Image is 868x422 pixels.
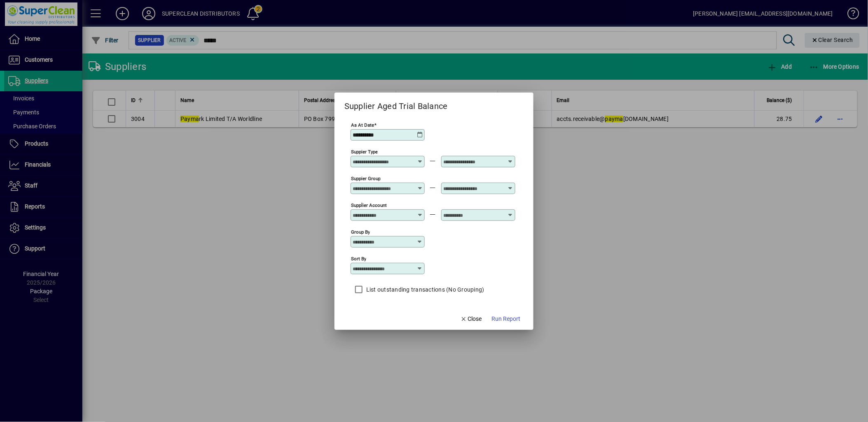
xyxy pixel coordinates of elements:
[351,148,378,154] mat-label: Suppier Type
[335,93,458,113] h2: Supplier Aged Trial Balance
[365,285,484,294] label: List outstanding transactions (No Grouping)
[351,229,370,234] mat-label: Group by
[457,312,485,327] button: Close
[351,122,374,128] mat-label: As at Date
[488,312,524,327] button: Run Report
[351,255,366,261] mat-label: Sort by
[461,315,482,323] span: Close
[351,202,387,208] mat-label: Supplier Account
[491,315,520,323] span: Run Report
[351,175,381,181] mat-label: Suppier Group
